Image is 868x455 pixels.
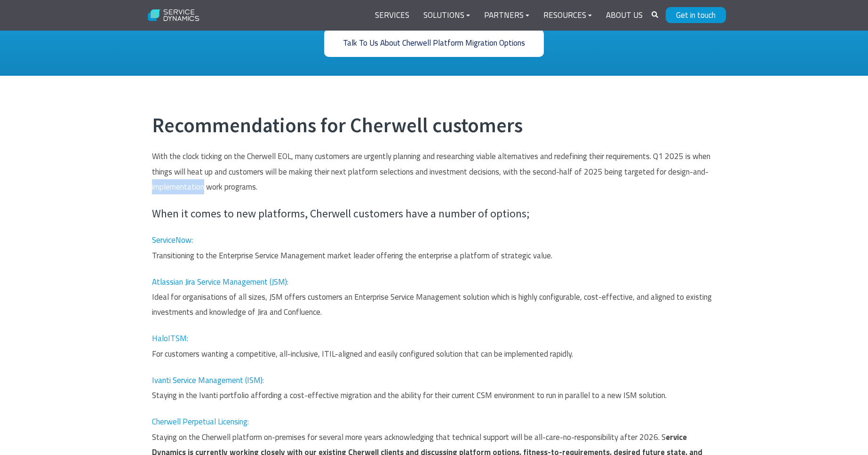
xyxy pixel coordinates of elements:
[152,331,717,361] p: For customers wanting a competitive, all-inclusive, ITIL-aligned and easily configured solution t...
[368,4,416,27] a: Services
[324,29,544,57] a: Talk To Us About Cherwell Platform Migration Options
[152,276,288,288] span: :
[152,206,529,221] span: When it comes to new platforms, Cherwell customers have a number of options;
[152,374,263,386] a: Ivanti Service Management (ISM)
[416,4,477,27] a: Solutions
[368,4,650,27] div: Navigation Menu
[152,234,193,246] span: :
[152,431,666,443] span: Staying on the Cherwell platform on-premises for several more years acknowledging that technical ...
[152,249,552,262] span: Transitioning to the Enterprise Service Management market leader offering the enterprise a platfo...
[152,276,287,288] a: Atlassian Jira Service Management (JSM)
[152,389,667,401] span: Staying in the Ivanti portfolio affording a cost-effective migration and the ability for their cu...
[152,291,712,318] span: Ideal for organisations of all sizes, JSM offers customers an Enterprise Service Management solut...
[536,4,599,27] a: Resources
[152,234,191,246] a: ServiceNow
[152,112,523,138] span: Recommendations for Cherwell customers
[666,7,726,23] a: Get in touch
[143,3,205,28] img: Service Dynamics Logo - White
[152,374,264,386] span: :
[152,332,188,344] span: HaloITSM:
[599,4,650,27] a: About Us
[477,4,536,27] a: Partners
[152,415,249,428] span: Cherwell Perpetual Licensing:
[152,150,710,193] span: With the clock ticking on the Cherwell EOL, many customers are urgently planning and researching ...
